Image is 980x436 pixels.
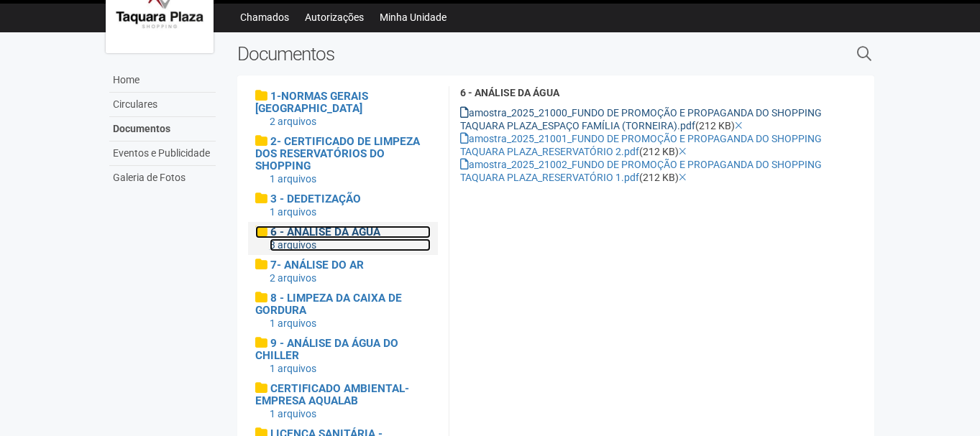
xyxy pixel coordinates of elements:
span: 9 - ANÁLISE DA ÁGUA DO CHILLER [255,337,398,362]
a: 7- ANÁLISE DO AR 2 arquivos [255,259,431,284]
div: 1 arquivos [270,172,431,185]
a: 3 - DEDETIZAÇÃO 1 arquivos [255,193,431,218]
div: (212 KB) [460,132,864,158]
a: 8 - LIMPEZA DA CAIXA DE GORDURA 1 arquivos [255,292,431,330]
a: 2- CERTIFICADO DE LIMPEZA DOS RESERVATÓRIOS DO SHOPPING 1 arquivos [255,135,431,185]
span: 8 - LIMPEZA DA CAIXA DE GORDURA [255,292,402,317]
span: 3 - DEDETIZAÇÃO [270,193,361,205]
span: 2- CERTIFICADO DE LIMPEZA DOS RESERVATÓRIOS DO SHOPPING [255,135,420,172]
div: 1 arquivos [270,407,431,420]
a: Documentos [109,117,216,142]
span: CERTIFICADO AMBIENTAL- EMPRESA AQUALAB [255,382,409,407]
div: 2 arquivos [270,272,431,284]
div: 1 arquivos [270,362,431,375]
a: amostra_2025_21000_FUNDO DE PROMOÇÃO E PROPAGANDA DO SHOPPING TAQUARA PLAZA_ESPAÇO FAMÍLIA (TORNE... [460,107,822,131]
div: 3 arquivos [270,238,431,251]
a: Excluir [735,120,743,131]
a: 6 - ANÁLISE DA ÁGUA 3 arquivos [255,226,431,251]
a: 1-NORMAS GERAIS [GEOGRAPHIC_DATA] 2 arquivos [255,90,431,128]
a: Minha Unidade [380,7,447,27]
div: 1 arquivos [270,205,431,218]
div: (212 KB) [460,158,864,184]
a: Galeria de Fotos [109,166,216,190]
a: 9 - ANÁLISE DA ÁGUA DO CHILLER 1 arquivos [255,337,431,375]
strong: 6 - ANÁLISE DA ÁGUA [460,87,559,98]
span: 6 - ANÁLISE DA ÁGUA [270,226,380,238]
a: amostra_2025_21001_FUNDO DE PROMOÇÃO E PROPAGANDA DO SHOPPING TAQUARA PLAZA_RESERVATÓRIO 2.pdf [460,133,822,157]
a: Excluir [679,146,687,157]
div: 1 arquivos [270,317,431,330]
span: 7- ANÁLISE DO AR [270,259,364,272]
a: CERTIFICADO AMBIENTAL- EMPRESA AQUALAB 1 arquivos [255,382,431,420]
span: 1-NORMAS GERAIS [GEOGRAPHIC_DATA] [255,90,368,115]
div: 2 arquivos [270,115,431,128]
a: amostra_2025_21002_FUNDO DE PROMOÇÃO E PROPAGANDA DO SHOPPING TAQUARA PLAZA_RESERVATÓRIO 1.pdf [460,159,822,183]
a: Eventos e Publicidade [109,142,216,166]
a: Excluir [679,172,687,183]
div: (212 KB) [460,106,864,132]
a: Autorizações [305,7,364,27]
a: Chamados [240,7,289,27]
h2: Documentos [237,43,710,65]
a: Home [109,68,216,93]
a: Circulares [109,93,216,117]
